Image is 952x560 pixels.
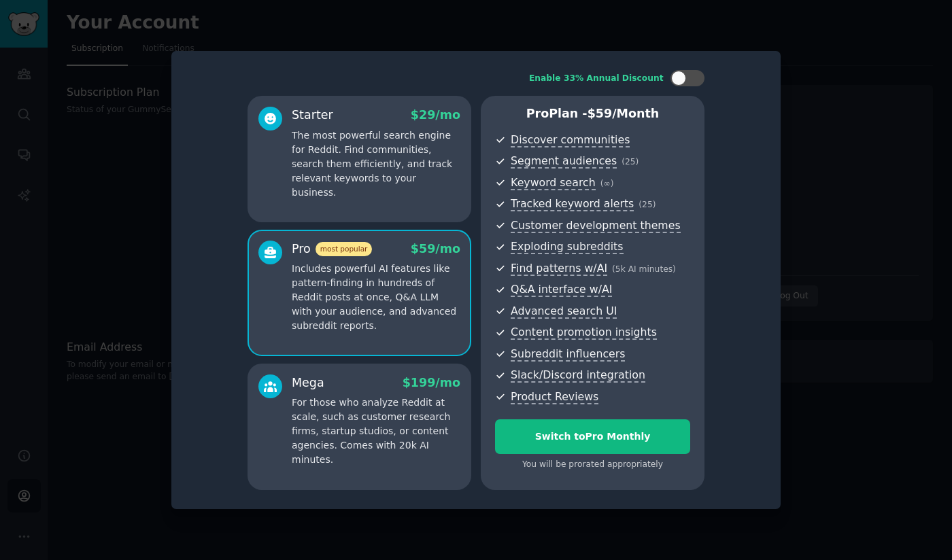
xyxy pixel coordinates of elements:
button: Switch toPro Monthly [495,419,690,454]
span: Customer development themes [511,219,681,233]
span: ( ∞ ) [600,179,614,188]
span: most popular [316,242,373,256]
span: $ 59 /month [588,107,660,120]
p: Pro Plan - [495,105,690,122]
p: The most powerful search engine for Reddit. Find communities, search them efficiently, and track ... [292,128,460,200]
span: Q&A interface w/AI [511,283,612,297]
span: $ 29 /mo [411,108,460,122]
span: Tracked keyword alerts [511,197,634,211]
span: Keyword search [511,176,596,190]
span: Content promotion insights [511,326,657,340]
div: Mega [292,374,324,391]
span: ( 25 ) [622,157,639,167]
span: Slack/Discord integration [511,368,645,383]
span: $ 199 /mo [403,376,460,389]
span: $ 59 /mo [411,242,460,256]
div: Switch to Pro Monthly [496,430,690,444]
span: Subreddit influencers [511,347,625,362]
span: Discover communities [511,133,630,147]
div: Enable 33% Annual Discount [529,73,664,85]
span: Segment audiences [511,154,617,169]
div: You will be prorated appropriately [495,459,690,471]
div: Starter [292,107,333,124]
span: Exploding subreddits [511,240,623,254]
p: For those who analyze Reddit at scale, such as customer research firms, startup studios, or conte... [292,396,460,467]
span: Product Reviews [511,390,598,404]
div: Pro [292,241,372,258]
span: ( 5k AI minutes ) [612,264,676,274]
span: Advanced search UI [511,304,617,319]
p: Includes powerful AI features like pattern-finding in hundreds of Reddit posts at once, Q&A LLM w... [292,262,460,333]
span: Find patterns w/AI [511,262,607,276]
span: ( 25 ) [639,200,656,209]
